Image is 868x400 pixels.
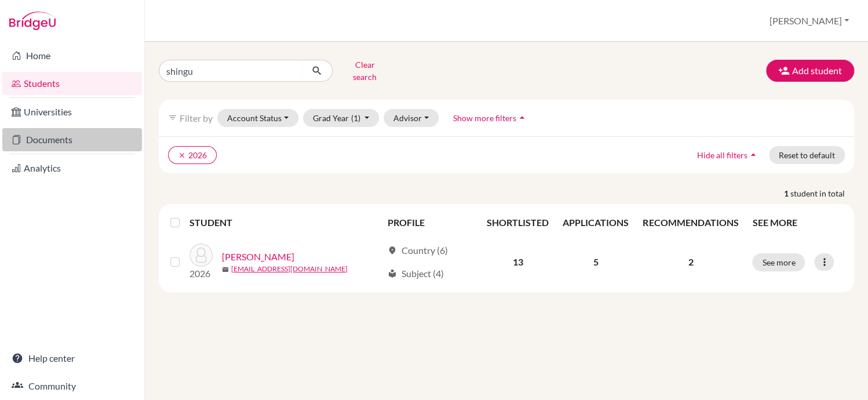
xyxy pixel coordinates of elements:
[480,209,556,237] th: SHORTLISTED
[556,237,636,288] td: 5
[636,209,745,237] th: RECOMMENDATIONS
[9,12,56,30] img: Bridge-U
[790,187,854,199] span: student in total
[453,113,516,123] span: Show more filters
[2,347,142,370] a: Help center
[222,266,229,273] span: mail
[189,209,381,237] th: STUDENT
[217,109,298,127] button: Account Status
[178,151,186,159] i: clear
[2,100,142,123] a: Universities
[697,150,747,160] span: Hide all filters
[351,113,360,123] span: (1)
[745,209,849,237] th: SEE MORE
[2,44,142,67] a: Home
[388,246,397,255] span: location_on
[388,243,448,257] div: Country (6)
[480,237,556,288] td: 13
[159,60,302,82] input: Find student by name...
[2,374,142,398] a: Community
[643,255,738,269] p: 2
[180,112,213,123] span: Filter by
[2,72,142,95] a: Students
[2,157,142,180] a: Analytics
[388,269,397,278] span: local_library
[752,253,805,271] button: See more
[784,187,790,199] strong: 1
[381,209,480,237] th: PROFILE
[303,109,380,127] button: Grad Year(1)
[189,243,213,267] img: Shingu, Yu
[388,267,444,281] div: Subject (4)
[231,264,348,274] a: [EMAIL_ADDRESS][DOMAIN_NAME]
[2,128,142,151] a: Documents
[222,250,294,264] a: [PERSON_NAME]
[556,209,636,237] th: APPLICATIONS
[168,146,217,164] button: clear2026
[764,10,854,32] button: [PERSON_NAME]
[333,56,397,86] button: Clear search
[516,112,528,123] i: arrow_drop_up
[168,113,177,122] i: filter_list
[687,146,769,164] button: Hide all filtersarrow_drop_up
[769,146,845,164] button: Reset to default
[747,149,759,161] i: arrow_drop_up
[766,60,854,82] button: Add student
[443,109,538,127] button: Show more filtersarrow_drop_up
[384,109,439,127] button: Advisor
[189,267,213,281] p: 2026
